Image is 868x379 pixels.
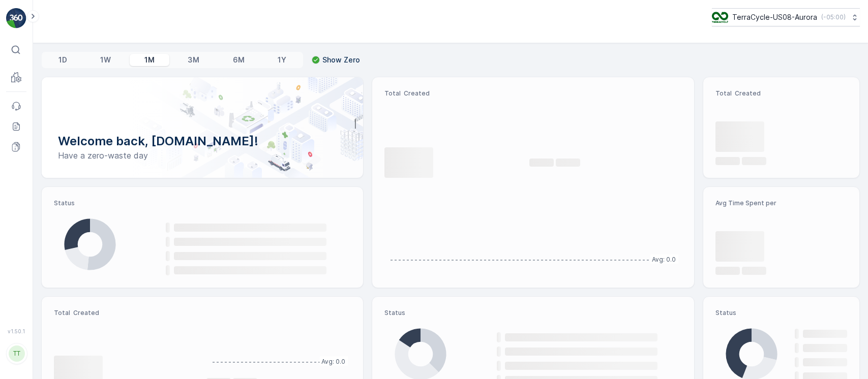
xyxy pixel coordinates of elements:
[6,328,26,334] span: v 1.50.1
[58,133,347,149] p: Welcome back, [DOMAIN_NAME]!
[712,8,860,26] button: TerraCycle-US08-Aurora(-05:00)
[715,309,847,317] p: Status
[712,12,728,23] img: image_ci7OI47.png
[9,345,25,362] div: TT
[732,12,817,22] p: TerraCycle-US08-Aurora
[6,336,26,371] button: TT
[715,199,847,207] p: Avg Time Spent per
[233,55,245,65] p: 6M
[100,55,111,65] p: 1W
[715,89,847,98] p: Total Created
[278,55,286,65] p: 1Y
[384,309,681,317] p: Status
[54,199,351,207] p: Status
[322,55,360,65] p: Show Zero
[144,55,155,65] p: 1M
[821,13,846,21] p: ( -05:00 )
[58,55,67,65] p: 1D
[384,89,681,98] p: Total Created
[58,149,347,162] p: Have a zero-waste day
[6,8,26,28] img: logo
[54,309,198,317] p: Total Created
[188,55,199,65] p: 3M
